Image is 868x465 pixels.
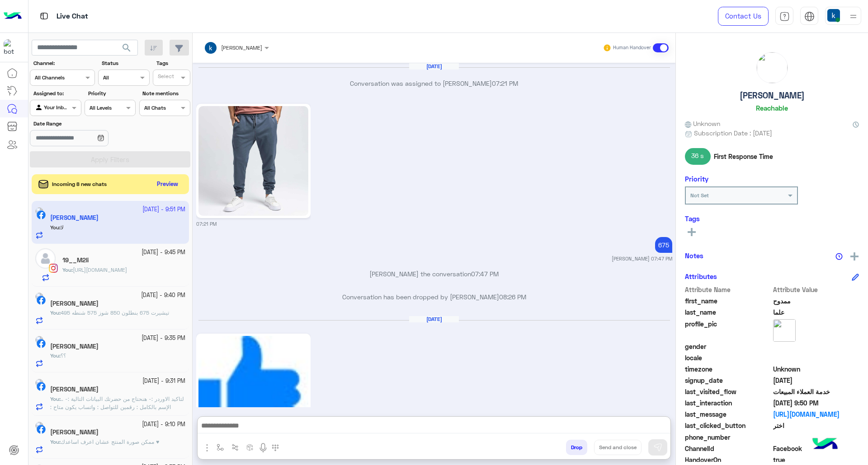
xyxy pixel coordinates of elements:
[62,266,73,273] b: :
[50,395,59,402] span: You
[685,319,771,340] span: profile_pic
[613,44,651,51] small: Human Handover
[142,248,185,257] small: [DATE] - 9:45 PM
[566,440,587,455] button: Drop
[773,319,796,342] img: picture
[198,336,308,446] img: 39178562_1505197616293642_5411344281094848512_n.png
[773,376,859,385] span: 2024-08-20T19:37:05.749Z
[773,432,859,442] span: null
[35,422,43,430] img: picture
[246,444,254,451] img: create order
[756,104,788,112] h6: Reachable
[61,438,159,445] span: ممكن صورة المنتج عشان اعرف اساعدك ♥
[52,180,107,188] span: Incoming 8 new chats
[50,395,184,427] span: لتاكيد الاوردر :- هنحتاج من حضرتك البيانات التالية :- .. الإسم بالكامل : رقمين للتواصل : واتساب ي...
[156,59,189,67] label: Tags
[409,316,459,322] h6: [DATE]
[243,440,258,455] button: create order
[714,152,773,161] span: First Response Time
[773,296,859,306] span: ممدوح
[142,377,185,386] small: [DATE] - 9:31 PM
[685,398,771,408] span: last_interaction
[773,387,859,396] span: خدمة العملاء المبيعات
[685,307,771,317] span: last_name
[50,343,99,350] h5: Mohamed Khaled
[685,148,711,164] span: 36 s
[33,89,80,98] label: Assigned to:
[121,42,132,53] span: search
[142,89,189,98] label: Note mentions
[102,59,148,67] label: Status
[61,352,66,359] span: ؟؟
[196,220,217,228] small: 07:21 PM
[685,409,771,419] span: last_message
[50,300,99,307] h5: Ahmed Khaled
[153,178,182,191] button: Preview
[156,72,174,83] div: Select
[694,128,772,138] span: Subscription Date : [DATE]
[827,9,840,22] img: userImage
[685,214,859,223] h6: Tags
[804,11,815,22] img: tab
[848,11,859,22] img: profile
[773,307,859,317] span: علما
[213,440,228,455] button: select flow
[38,10,50,22] img: tab
[57,10,88,23] p: Live Chat
[499,293,526,301] span: 08:26 PM
[685,387,771,396] span: last_visited_flow
[685,285,771,294] span: Attribute Name
[35,379,43,387] img: picture
[779,11,790,22] img: tab
[685,342,771,351] span: gender
[685,455,771,465] span: HandoverOn
[850,252,859,260] img: add
[50,309,61,316] b: :
[37,425,46,434] img: Facebook
[690,192,709,199] b: Not Set
[116,40,138,59] button: search
[37,382,46,391] img: Facebook
[33,59,94,67] label: Channel:
[775,7,793,26] a: tab
[35,336,43,344] img: picture
[50,309,59,316] span: You
[73,266,127,273] span: https://eagle.com.eg/collections/jeans
[809,429,841,460] img: hulul-logo.png
[612,255,672,262] small: [PERSON_NAME] 07:47 PM
[685,353,771,363] span: locale
[4,39,20,56] img: 713415422032625
[221,44,262,51] span: [PERSON_NAME]
[50,395,61,402] b: :
[685,296,771,306] span: first_name
[685,364,771,374] span: timezone
[202,442,212,453] img: send attachment
[141,291,185,300] small: [DATE] - 9:40 PM
[685,119,720,128] span: Unknown
[594,440,642,455] button: Send and close
[773,421,859,430] span: اختر
[33,120,135,128] label: Date Range
[50,386,99,393] h5: Mahmoud Hamd
[37,339,46,348] img: Facebook
[198,106,308,216] img: 526661524_1287180072777901_8674013815220992682_n.jpg
[773,444,859,453] span: 0
[196,79,672,88] p: Conversation was assigned to [PERSON_NAME]
[61,309,169,316] span: تيشيرت 675 بنطلون 850 شوز 575 شنطه 495
[685,432,771,442] span: phone_number
[718,7,769,26] a: Contact Us
[655,237,672,253] p: 3/9/2025, 7:47 PM
[50,352,61,359] b: :
[409,63,459,70] h6: [DATE]
[685,175,708,183] h6: Priority
[50,438,61,445] b: :
[272,444,279,451] img: make a call
[196,269,672,279] p: [PERSON_NAME] the conversation
[258,442,269,453] img: send voice note
[50,428,99,436] h5: Ahmed Samy
[37,296,46,305] img: Facebook
[653,443,662,452] img: send message
[217,444,224,451] img: select flow
[773,285,859,294] span: Attribute Value
[231,444,239,451] img: Trigger scenario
